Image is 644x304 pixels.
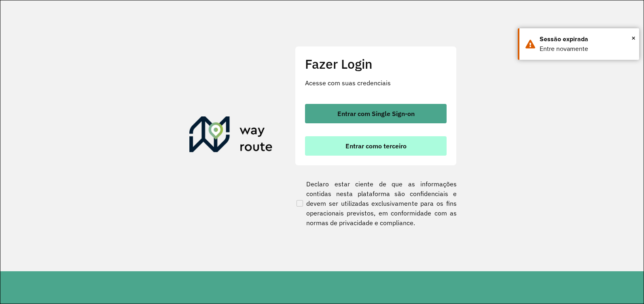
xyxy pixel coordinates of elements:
[337,110,415,117] span: Entrar com Single Sign-on
[189,116,273,155] img: Roteirizador AmbevTech
[305,78,447,88] p: Acesse com suas credenciais
[631,32,636,44] button: Close
[295,179,457,228] label: Declaro estar ciente de que as informações contidas nesta plataforma são confidenciais e devem se...
[631,32,636,44] span: ×
[540,34,633,44] div: Sessão expirada
[305,56,447,72] h2: Fazer Login
[305,136,447,156] button: button
[540,44,633,54] div: Entre novamente
[345,143,407,149] span: Entrar como terceiro
[305,104,447,123] button: button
